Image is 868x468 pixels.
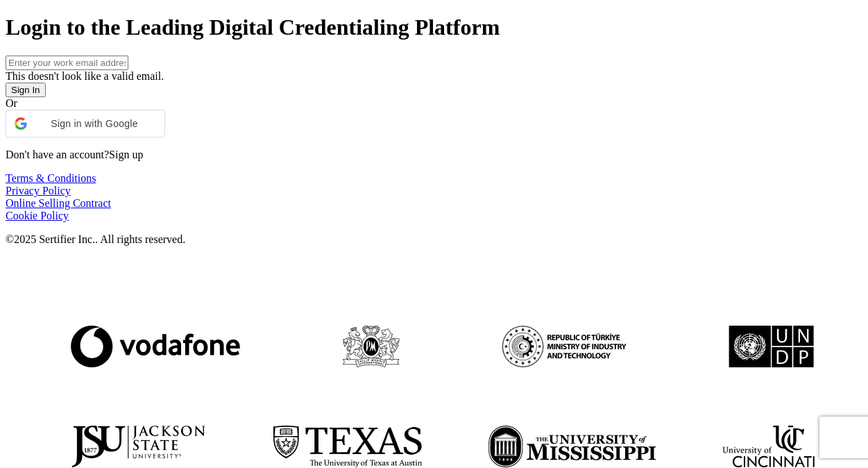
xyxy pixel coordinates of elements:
span: Or [6,97,17,109]
a: Privacy Policy [6,185,71,197]
button: Sign In [6,83,46,97]
input: Enter your work email address [6,56,128,70]
span: Sign up [109,149,143,160]
h1: Login to the Leading Digital Credentialing Platform [6,15,862,40]
a: Cookie Policy [6,210,69,222]
p: Don't have an account? [6,149,862,161]
div: Sign in with Google [6,110,165,137]
a: Terms & Conditions [6,172,96,184]
p: ©2025 Sertifier Inc.. All rights reserved. [6,233,862,246]
span: Sign In [11,85,40,95]
a: Online Selling Contract [6,197,111,209]
span: Sign in with Google [33,118,156,129]
span: This doesn't look like a valid email. [6,70,164,82]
